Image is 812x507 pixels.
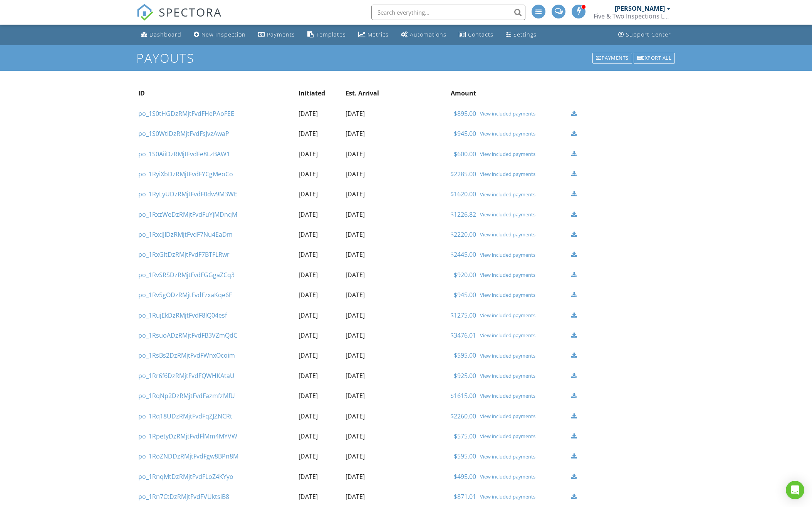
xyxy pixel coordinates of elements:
a: po_1S0tHGDzRMjtFvdFHePAoFEE [138,109,234,118]
a: View included payments [480,191,567,197]
td: [DATE] [297,204,344,224]
a: $575.00 [454,432,476,440]
a: $945.00 [454,291,476,299]
a: Payments [592,52,633,64]
a: Metrics [355,28,392,42]
h1: Payouts [136,51,676,65]
td: [DATE] [344,104,401,124]
div: View included payments [480,151,567,157]
a: View included payments [480,453,567,460]
td: [DATE] [344,265,401,285]
a: $871.01 [454,492,476,501]
div: Settings [513,31,537,38]
div: Metrics [367,31,389,38]
a: View included payments [480,171,567,177]
a: View included payments [480,211,567,218]
a: po_1S0AiiDzRMjtFvdFe8LzBAW1 [138,150,230,158]
a: $895.00 [454,109,476,118]
a: $1620.00 [450,190,476,198]
a: View included payments [480,393,567,399]
div: View included payments [480,231,567,238]
div: Export all [634,53,675,64]
td: [DATE] [344,285,401,305]
a: po_1RpetyDzRMjtFvdFlMm4MYVW [138,432,237,440]
a: $600.00 [454,150,476,158]
td: [DATE] [297,224,344,244]
a: Contacts [456,28,497,42]
td: [DATE] [297,104,344,124]
td: [DATE] [344,366,401,386]
td: [DATE] [344,487,401,507]
td: [DATE] [297,285,344,305]
td: [DATE] [297,406,344,426]
div: Support Center [626,31,671,38]
a: po_1Rq18UDzRMjtFvdFqZJZNCRt [138,412,232,420]
td: [DATE] [344,467,401,487]
td: [DATE] [297,325,344,345]
td: [DATE] [344,305,401,325]
a: $2260.00 [450,412,476,420]
a: Payments [255,28,298,42]
td: [DATE] [344,204,401,224]
td: [DATE] [344,426,401,446]
a: $2445.00 [450,250,476,259]
a: $925.00 [454,371,476,380]
td: [DATE] [344,446,401,466]
a: Automations (Advanced) [398,28,450,42]
div: Dashboard [149,31,181,38]
a: View included payments [480,433,567,439]
a: View included payments [480,110,567,117]
a: Support Center [615,28,674,42]
a: po_1RyLyUDzRMjtFvdF0dw9M3WE [138,190,237,198]
td: [DATE] [297,426,344,446]
div: Contacts [468,31,493,38]
th: Initiated [297,83,344,103]
a: po_1RsBs2DzRMjtFvdFWnxOcoim [138,351,235,360]
td: [DATE] [344,124,401,144]
div: Automations [410,31,446,38]
a: po_1RoZNDDzRMjtFvdFgw8BPn8M [138,452,238,460]
td: [DATE] [297,366,344,386]
td: [DATE] [297,164,344,184]
a: Settings [503,28,540,42]
td: [DATE] [297,244,344,264]
a: po_1RyiXbDzRMjtFvdFYCgMeoCo [138,170,233,178]
a: po_1RnqMtDzRMjtFvdFLoZ4KYyo [138,472,233,481]
a: po_1RqNp2DzRMjtFvdFazmfzMfU [138,392,235,400]
a: $2220.00 [450,230,476,239]
a: $595.00 [454,452,476,460]
div: New Inspection [201,31,246,38]
a: SPECTORA [136,10,222,27]
td: [DATE] [297,386,344,406]
a: Dashboard [138,28,185,42]
a: po_1RxzWeDzRMjtFvdFuYjMDnqM [138,210,237,219]
input: Search everything... [371,5,525,20]
a: View included payments [480,312,567,318]
a: View included payments [480,332,567,338]
td: [DATE] [297,124,344,144]
a: po_1Rr6f6DzRMjtFvdFQWHKAtaU [138,371,235,380]
td: [DATE] [297,446,344,466]
span: SPECTORA [159,4,222,20]
div: Open Intercom Messenger [786,481,804,499]
a: View included payments [480,494,567,500]
a: $2285.00 [450,170,476,178]
div: View included payments [480,292,567,298]
td: [DATE] [297,265,344,285]
a: $1275.00 [450,311,476,320]
div: View included payments [480,131,567,137]
a: View included payments [480,373,567,379]
a: $595.00 [454,351,476,360]
div: Templates [316,31,346,38]
td: [DATE] [297,487,344,507]
td: [DATE] [344,144,401,164]
th: Est. Arrival [344,83,401,103]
